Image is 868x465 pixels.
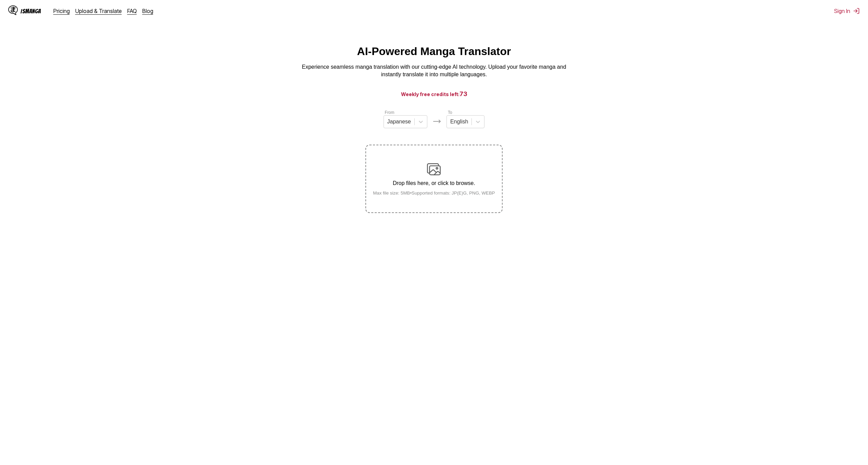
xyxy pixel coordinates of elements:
[75,8,122,14] a: Upload & Translate
[367,180,501,186] p: Drop files here, or click to browse.
[834,8,860,14] button: Sign In
[142,8,153,14] a: Blog
[21,8,41,14] div: IsManga
[853,8,860,14] img: Sign out
[448,110,452,115] label: To
[357,45,511,58] h1: AI-Powered Manga Translator
[433,117,441,125] img: Languages icon
[297,63,571,79] p: Experience seamless manga translation with our cutting-edge AI technology. Upload your favorite m...
[53,8,70,14] a: Pricing
[8,5,53,16] a: IsManga LogoIsManga
[16,90,852,98] h3: Weekly free credits left:
[385,110,394,115] label: From
[8,5,18,15] img: IsManga Logo
[127,8,137,14] a: FAQ
[459,90,467,97] span: 73
[367,190,501,196] small: Max file size: 5MB • Supported formats: JP(E)G, PNG, WEBP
